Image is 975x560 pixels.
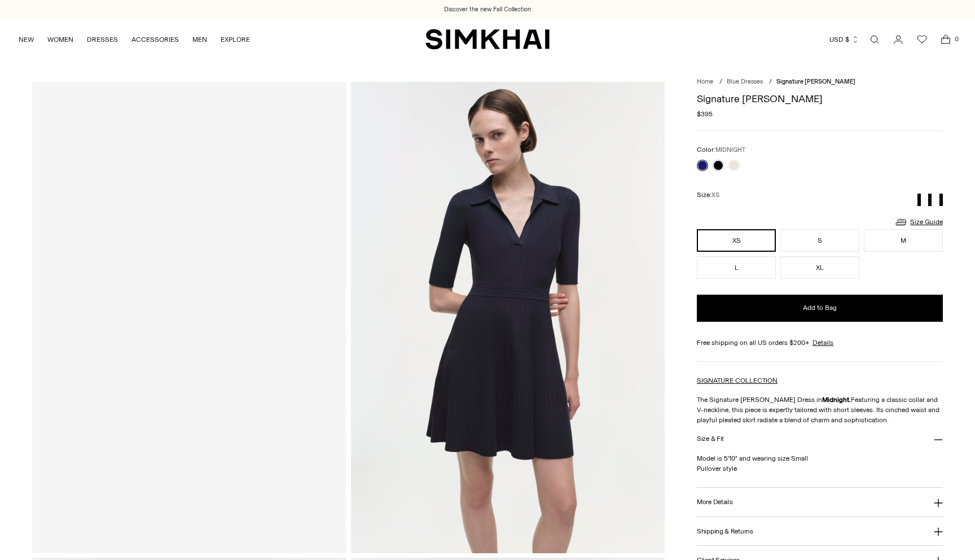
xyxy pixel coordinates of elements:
nav: breadcrumbs [697,77,943,87]
a: DRESSES [87,27,118,52]
a: EXPLORE [221,27,250,52]
span: $395 [697,109,713,119]
div: / [719,77,722,87]
button: Size & Fit [697,425,943,454]
div: Free shipping on all US orders $200+ [697,338,943,348]
a: WOMEN [47,27,73,52]
p: The Signature [PERSON_NAME] Dress in Featuring a classic collar and V-neckline, this piece is exp... [697,395,943,425]
button: More Details [697,488,943,517]
a: Blue Dresses [727,78,763,85]
button: USD $ [829,27,859,52]
h3: Shipping & Returns [697,528,753,535]
a: Wishlist [911,28,933,51]
a: Home [697,78,713,85]
span: Add to Bag [803,303,837,313]
a: Discover the new Fall Collection [444,5,531,14]
a: ACCESSORIES [131,27,179,52]
h3: More Details [697,498,732,506]
button: L [697,256,776,279]
div: / [769,77,772,87]
a: Open cart modal [934,28,957,51]
a: Size Guide [894,215,943,229]
a: Signature Patricia Dress [32,82,346,553]
a: Open search modal [863,28,886,51]
h3: Size & Fit [697,435,724,443]
span: MIDNIGHT [715,146,745,154]
a: NEW [19,27,34,52]
label: Color: [697,145,745,155]
span: Signature [PERSON_NAME] [776,78,855,85]
span: 0 [951,34,961,44]
button: XL [780,256,859,279]
a: MEN [192,27,207,52]
p: Model is 5'10" and wearing size Small Pullover style [697,453,943,474]
label: Size: [697,190,719,200]
button: M [864,229,943,252]
a: SIGNATURE COLLECTION [697,377,778,384]
strong: Midnight. [822,396,851,404]
button: S [780,229,859,252]
a: Go to the account page [887,28,910,51]
button: Shipping & Returns [697,517,943,546]
span: XS [712,191,719,199]
a: SIMKHAI [425,28,550,50]
img: Signature Patricia Dress [351,82,665,553]
a: Details [813,338,833,348]
h1: Signature [PERSON_NAME] [697,94,943,104]
button: XS [697,229,776,252]
button: Add to Bag [697,295,943,322]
